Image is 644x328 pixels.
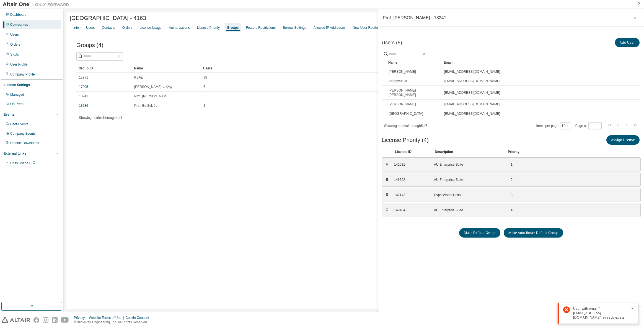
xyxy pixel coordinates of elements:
[444,58,630,67] div: Email
[389,102,416,106] span: [PERSON_NAME]
[283,25,306,30] div: Borrow Settings
[444,69,500,74] span: [EMAIL_ADDRESS][DOMAIN_NAME]
[10,102,24,106] div: On Prem
[4,151,26,156] div: External Links
[353,25,379,30] div: New User Routing
[10,12,27,17] div: Dashboard
[389,88,439,97] span: [PERSON_NAME] [PERSON_NAME]
[10,62,28,67] div: User Profile
[394,193,427,197] div: 147142
[434,193,500,197] div: HyperWorks Units
[10,52,19,57] div: SKUs
[79,103,88,108] a: 18286
[10,122,28,126] div: User Events
[86,25,95,30] div: Users
[197,25,220,30] div: License Priority
[444,90,500,95] span: [EMAIL_ADDRESS][DOMAIN_NAME]
[134,64,199,73] div: Name
[388,58,439,67] div: Name
[125,316,152,320] div: Cookie Consent
[385,208,389,212] div: ⠿
[74,320,152,325] p: © 2025 Altair Engineering, Inc. All Rights Reserved.
[61,317,69,323] img: youtube.svg
[10,72,35,77] div: Company Profile
[139,25,161,30] div: License Usage
[79,94,88,98] a: 18241
[382,40,402,46] span: Users (5)
[79,75,88,80] a: 17271
[434,208,500,212] div: AU Enterprise Suite
[395,150,428,154] div: License ID
[10,22,28,27] div: Companies
[389,69,416,74] span: [PERSON_NAME]
[504,228,563,238] button: Make Auto Route Default Group
[385,193,389,197] div: ⠿
[122,25,133,30] div: Orders
[536,122,570,129] span: Items per page
[10,141,39,145] div: Product Downloads
[52,317,58,323] img: linkedin.svg
[79,116,122,120] span: Showing entries 1 through 4 of 4
[203,94,205,98] span: 5
[615,38,640,47] button: Add User
[102,25,115,30] div: Contacts
[385,162,389,167] div: ⠿
[3,2,72,7] img: Altair One
[79,64,130,73] div: Group ID
[444,111,500,116] span: [EMAIL_ADDRESS][DOMAIN_NAME]
[4,83,30,87] div: License Settings
[227,25,239,30] div: Groups
[134,103,157,108] span: Prof. Bu Suk Ju
[203,64,616,73] div: Users
[70,15,146,21] span: [GEOGRAPHIC_DATA] - 4163
[434,178,500,182] div: AU Enterprise Suite
[79,85,88,89] a: 17905
[394,208,427,212] div: 149484
[10,92,24,97] div: Managed
[435,150,501,154] div: Description
[246,25,276,30] div: Feature Restrictions
[169,25,190,30] div: Authorizations
[507,208,513,212] div: 4
[10,161,36,165] span: Units Usage BI
[89,316,125,320] div: Website Terms of Use
[507,162,513,167] div: 1
[507,178,513,182] div: 2
[507,193,513,197] div: 3
[444,79,500,83] span: [EMAIL_ADDRESS][DOMAIN_NAME]
[33,317,39,323] img: facebook.svg
[394,162,427,167] div: 142031
[508,150,519,154] div: Priority
[562,124,569,128] button: 10
[444,102,500,106] span: [EMAIL_ADDRESS][DOMAIN_NAME]
[73,25,79,30] div: Info
[134,94,169,98] span: Prof. [PERSON_NAME]
[134,85,172,89] span: [PERSON_NAME] 교수님
[575,122,602,129] span: Page n.
[74,316,89,320] div: Privacy
[394,178,427,182] div: 146692
[385,178,389,182] div: ⠿
[10,42,20,47] div: Orders
[10,32,19,37] div: Users
[389,111,423,116] span: [GEOGRAPHIC_DATA]
[606,135,640,145] button: Assign License
[10,131,35,136] div: Company Events
[2,317,30,323] img: altair_logo.svg
[573,306,627,320] div: User with email "[EMAIL_ADDRESS][DOMAIN_NAME]" already exists.
[43,317,48,323] img: instagram.svg
[4,112,14,117] div: Events
[383,15,446,20] div: Prof. [PERSON_NAME] - 18241
[459,228,500,238] button: Make Default Group
[314,25,346,30] div: Allowed IP Addresses
[434,162,500,167] div: AU Enterprise Suite
[134,75,143,80] span: KSAE
[384,124,427,128] span: Showing entries 1 through 5 of 5
[203,103,205,108] span: 1
[389,79,407,83] span: Sanghyun Ji
[76,42,103,48] span: Groups (4)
